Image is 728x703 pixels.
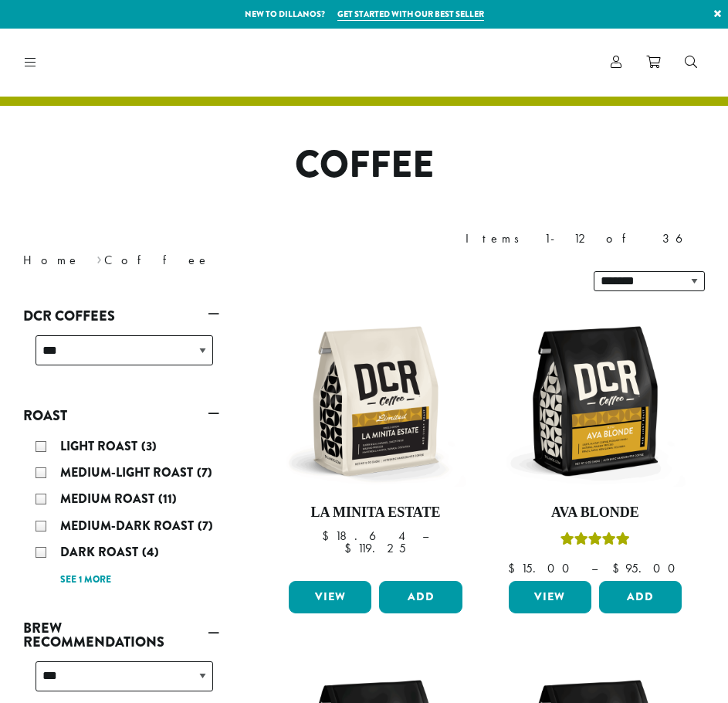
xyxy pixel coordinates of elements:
div: Items 1-12 of 36 [466,229,705,248]
span: Medium-Dark Roast [60,517,198,535]
button: Add [379,581,462,613]
img: DCR-12oz-La-Minita-Estate-Stock-scaled.png [285,311,466,491]
nav: Breadcrumb [23,251,341,270]
span: (7) [198,517,213,535]
a: Brew Recommendations [23,615,219,655]
a: Search [672,49,709,75]
span: › [97,246,102,270]
a: DCR Coffees [23,303,219,329]
a: See 1 more [60,572,111,588]
h4: La Minita Estate [285,504,466,521]
span: $ [344,540,357,556]
div: DCR Coffees [23,329,219,384]
bdi: 95.00 [612,560,682,576]
span: – [591,560,598,576]
div: Rated 5.00 out of 5 [560,530,630,553]
bdi: 119.25 [344,540,406,556]
h1: Coffee [12,143,716,188]
span: $ [508,560,521,576]
a: La Minita Estate [285,311,466,575]
a: Home [23,252,80,268]
span: Medium Roast [60,490,158,508]
span: (4) [142,543,159,561]
bdi: 18.64 [322,528,408,544]
button: Add [599,581,682,613]
span: Medium-Light Roast [60,464,197,481]
span: $ [322,528,335,544]
span: – [422,528,428,544]
span: Light Roast [60,437,141,455]
a: Ava BlondeRated 5.00 out of 5 [505,311,686,575]
div: Roast [23,429,219,596]
span: Dark Roast [60,543,142,561]
a: View [509,581,591,613]
h4: Ava Blonde [505,504,686,521]
span: (7) [197,464,212,481]
a: Get started with our best seller [337,8,484,21]
span: $ [612,560,625,576]
a: View [289,581,371,613]
span: (3) [141,437,157,455]
span: (11) [158,490,177,508]
bdi: 15.00 [508,560,577,576]
img: DCR-12oz-Ava-Blonde-Stock-scaled.png [505,311,686,491]
a: Roast [23,402,219,429]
